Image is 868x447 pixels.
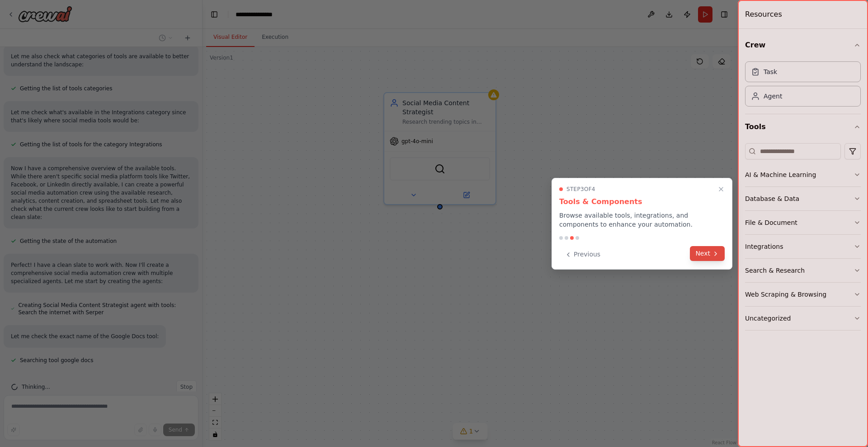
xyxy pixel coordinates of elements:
[559,211,725,229] p: Browse available tools, integrations, and components to enhance your automation.
[559,196,725,207] h3: Tools & Components
[559,247,606,262] button: Previous
[566,186,595,193] span: Step 3 of 4
[716,184,726,195] button: Close walkthrough
[208,8,221,21] button: Hide left sidebar
[690,246,725,261] button: Next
